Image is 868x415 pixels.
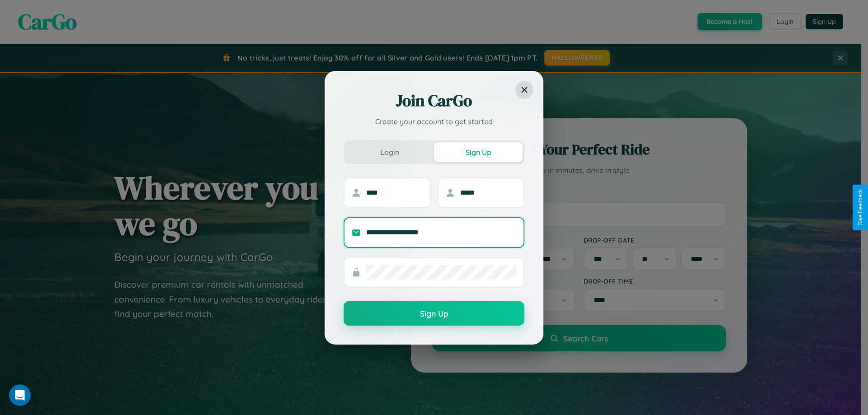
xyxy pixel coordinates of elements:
p: Create your account to get started [344,116,524,127]
iframe: Intercom live chat [9,384,31,406]
button: Login [345,142,434,162]
button: Sign Up [344,301,524,326]
button: Sign Up [434,142,523,162]
div: Give Feedback [857,189,863,226]
h2: Join CarGo [344,90,524,112]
